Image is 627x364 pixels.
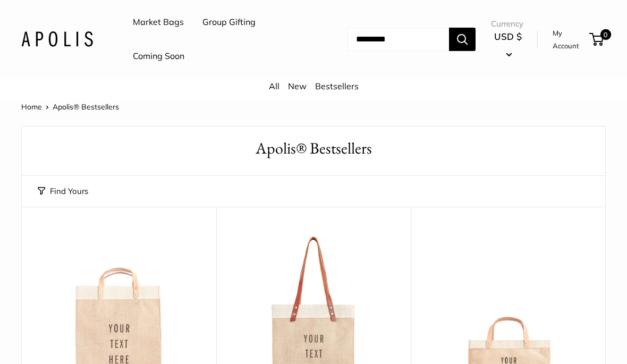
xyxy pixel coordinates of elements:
a: Group Gifting [202,14,256,30]
span: Apolis® Bestsellers [53,102,119,112]
button: USD $ [491,28,525,62]
a: My Account [553,27,586,53]
span: Currency [491,16,525,31]
a: 0 [590,33,604,46]
a: Coming Soon [133,48,184,64]
a: Market Bags [133,14,184,30]
img: Apolis [21,31,93,47]
a: Home [21,102,42,112]
a: New [288,81,307,91]
a: Bestsellers [315,81,359,91]
button: Find Yours [38,184,88,199]
button: Search [449,28,476,51]
span: USD $ [494,31,522,42]
h1: Apolis® Bestsellers [38,137,589,160]
a: All [269,81,279,91]
span: 0 [600,29,611,40]
input: Search... [348,28,449,51]
nav: Breadcrumb [21,100,119,114]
